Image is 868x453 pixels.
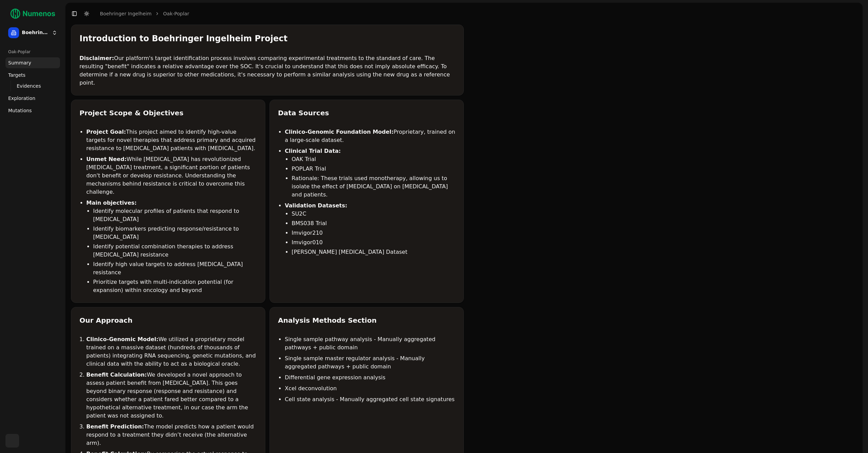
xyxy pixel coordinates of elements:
[5,70,60,81] a: Targets
[5,5,60,22] img: Numenos
[278,108,455,118] div: Data Sources
[285,148,341,154] strong: Clinical Trial Data:
[5,25,60,41] button: Boehringer Ingelheim
[79,33,455,44] div: Introduction to Boehringer Ingelheim Project
[86,128,257,152] li: This project aimed to identify high-value targets for novel therapies that address primary and ac...
[163,10,189,17] a: Oak-Poplar
[86,155,257,196] li: While [MEDICAL_DATA] has revolutionized [MEDICAL_DATA] treatment, a significant portion of patien...
[93,260,257,277] li: Identify high value targets to address [MEDICAL_DATA] resistance
[70,9,79,18] button: Toggle Sidebar
[86,129,126,135] strong: Project Goal:
[285,395,455,404] li: Cell state analysis - Manually aggregated cell state signatures
[86,336,158,342] strong: Clinico-Genomic Model:
[86,423,257,447] li: The model predicts how a patient would respond to a treatment they didn’t receive (the alternativ...
[285,129,394,135] strong: Clinico-Genomic Foundation Model:
[79,55,114,61] strong: Disclaimer:
[86,371,147,378] strong: Benefit Calculation:
[292,155,455,163] li: OAK Trial
[292,219,455,228] li: BMS038 Trial
[14,81,52,91] a: Evidences
[285,335,455,352] li: Single sample pathway analysis - Manually aggregated pathways + public domain
[79,108,257,118] div: Project Scope & Objectives
[100,10,189,17] nav: breadcrumb
[285,384,455,393] li: Xcel deconvolution
[86,335,257,368] li: We utilized a proprietary model trained on a massive dataset (hundreds of thousands of patients) ...
[8,72,26,78] span: Targets
[5,93,60,104] a: Exploration
[8,107,32,114] span: Mutations
[22,30,49,36] span: Boehringer Ingelheim
[86,423,144,430] strong: Benefit Prediction:
[292,165,455,173] li: POPLAR Trial
[285,354,455,371] li: Single sample master regulator analysis - Manually aggregated pathways + public domain
[100,10,151,17] a: Boehringer Ingelheim
[292,238,455,247] li: Imvigor010
[292,210,455,218] li: SU2C
[292,229,455,237] li: Imvigor210
[8,59,31,66] span: Summary
[17,83,41,89] span: Evidences
[93,207,257,223] li: Identify molecular profiles of patients that respond to [MEDICAL_DATA]
[86,371,257,420] li: We developed a novel approach to assess patient benefit from [MEDICAL_DATA]. This goes beyond bin...
[285,202,347,209] strong: Validation Datasets:
[86,200,137,206] strong: Main objectives:
[79,54,455,87] p: Our platform's target identification process involves comparing experimental treatments to the st...
[285,128,455,144] li: Proprietary, trained on a large-scale dataset.
[93,243,257,259] li: Identify potential combination therapies to address [MEDICAL_DATA] resistance
[79,316,257,325] div: Our Approach
[86,156,127,162] strong: Unmet Need:
[5,46,60,57] div: Oak-Poplar
[285,374,455,382] li: Differential gene expression analysis
[93,278,257,294] li: Prioritize targets with multi-indication potential (for expansion) within oncology and beyond
[93,225,257,241] li: Identify biomarkers predicting response/resistance to [MEDICAL_DATA]
[278,316,455,325] div: Analysis Methods Section
[292,174,455,199] li: Rationale: These trials used monotherapy, allowing us to isolate the effect of [MEDICAL_DATA] on ...
[5,105,60,116] a: Mutations
[292,248,455,256] li: [PERSON_NAME] [MEDICAL_DATA] Dataset
[82,9,91,18] button: Toggle Dark Mode
[5,57,60,68] a: Summary
[8,95,35,102] span: Exploration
